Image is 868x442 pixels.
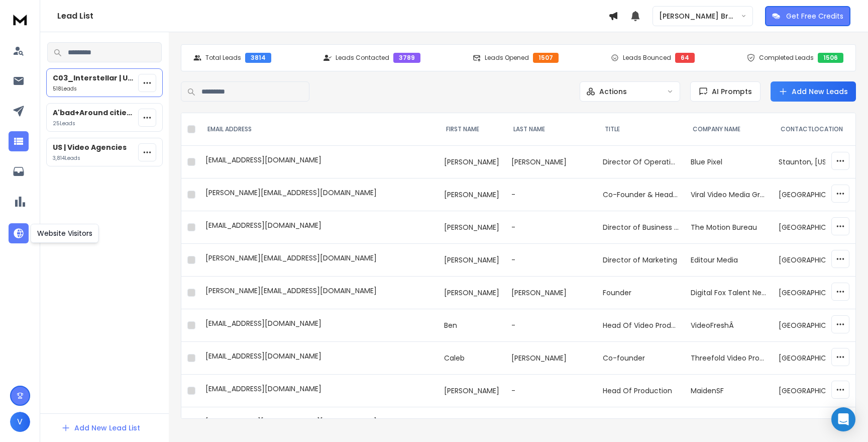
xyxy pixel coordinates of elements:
td: [GEOGRAPHIC_DATA], [US_STATE] [773,179,860,211]
button: V [10,412,30,432]
td: - [505,179,597,211]
td: [GEOGRAPHIC_DATA], [US_STATE] [773,244,860,277]
td: [PERSON_NAME] [438,244,505,277]
button: AI Prompts [690,81,761,102]
th: FIRST NAME [438,113,505,146]
div: [PERSON_NAME][EMAIL_ADDRESS][DOMAIN_NAME] [205,188,432,202]
td: [PERSON_NAME] [505,146,597,179]
div: [PERSON_NAME][EMAIL_ADDRESS][DOMAIN_NAME] [205,286,432,300]
div: [EMAIL_ADDRESS][DOMAIN_NAME] [205,318,432,332]
td: [GEOGRAPHIC_DATA], [US_STATE] [773,211,860,244]
p: A'bad+Around cities- Manufacturers [53,108,134,118]
th: Company Name [685,113,773,146]
div: [EMAIL_ADDRESS][DOMAIN_NAME] [205,384,432,398]
p: 3,814 Lead s [53,154,127,162]
td: Ben [438,309,505,342]
th: EMAIL ADDRESS [199,113,438,146]
td: VideoFreshÂ [685,309,773,342]
td: Editour Media [685,244,773,277]
td: Founder [597,277,685,309]
td: Director of Business Development [597,211,685,244]
td: Founder [597,407,685,440]
td: [PERSON_NAME] [505,407,597,440]
div: [EMAIL_ADDRESS][DOMAIN_NAME] [205,351,432,365]
div: 3789 [393,53,420,63]
p: US | Video Agencies [53,142,127,152]
th: LAST NAME [505,113,597,146]
td: Director of Marketing [597,244,685,277]
div: [EMAIL_ADDRESS][DOMAIN_NAME] [205,155,432,169]
td: [PERSON_NAME] [505,342,597,375]
td: [GEOGRAPHIC_DATA], [US_STATE] [773,407,860,440]
p: Leads Contacted [336,54,389,62]
td: [PERSON_NAME] [438,179,505,211]
div: 1506 [818,53,843,63]
div: 1507 [533,53,559,63]
td: [PERSON_NAME] [438,211,505,244]
th: title [597,113,685,146]
td: [PERSON_NAME] [505,277,597,309]
td: Viral Video Media Group [685,179,773,211]
td: Podcast Principles [685,407,773,440]
td: [PERSON_NAME] [438,375,505,407]
button: Add New Lead List [53,418,148,438]
td: [GEOGRAPHIC_DATA], [US_STATE] [773,309,860,342]
p: 518 Lead s [53,85,134,93]
td: Staunton, [US_STATE] [773,146,860,179]
td: Co-founder [597,342,685,375]
div: 3814 [245,53,271,63]
p: Total Leads [205,54,241,62]
td: [GEOGRAPHIC_DATA], [US_STATE] [773,342,860,375]
p: 25 Lead s [53,120,134,127]
td: - [505,375,597,407]
div: [EMAIL_ADDRESS][DOMAIN_NAME] [205,220,432,234]
td: Blue Pixel [685,146,773,179]
p: Actions [599,86,627,97]
p: C03_Interstellar | US | Clinic&Hospital | 1-200 [53,73,134,83]
div: Website Visitors [31,224,99,243]
td: MaidenSF [685,375,773,407]
div: [PERSON_NAME][EMAIL_ADDRESS][DOMAIN_NAME] [205,253,432,267]
td: [PERSON_NAME] [438,146,505,179]
p: Leads Opened [485,54,529,62]
td: Director Of Operations [597,146,685,179]
td: [GEOGRAPHIC_DATA], [US_STATE] [773,375,860,407]
button: Get Free Credits [765,6,850,26]
td: [GEOGRAPHIC_DATA], [US_STATE] [773,277,860,309]
td: Caleb [438,342,505,375]
button: Add New Leads [771,81,856,102]
p: Completed Leads [759,54,814,62]
td: Threefold Video Production [685,342,773,375]
td: - [505,244,597,277]
td: [PERSON_NAME] [438,407,505,440]
p: Get Free Credits [786,11,843,21]
td: Co-Founder & Head of Production [597,179,685,211]
td: - [505,309,597,342]
td: Head Of Production [597,375,685,407]
td: - [505,211,597,244]
td: The Motion Bureau [685,211,773,244]
span: AI Prompts [708,86,752,97]
td: Digital Fox Talent Network [685,277,773,309]
td: Head Of Video Production [597,309,685,342]
img: logo [10,10,30,29]
a: Add New Leads [779,86,848,97]
th: contactLocation [773,113,860,146]
td: [PERSON_NAME] [438,277,505,309]
p: Leads Bounced [623,54,671,62]
p: [PERSON_NAME] Bros. Motion Pictures [659,11,741,21]
div: Open Intercom Messenger [831,407,855,431]
div: [PERSON_NAME][EMAIL_ADDRESS][DOMAIN_NAME] [205,416,432,430]
h1: Lead List [57,10,608,22]
div: 64 [675,53,695,63]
